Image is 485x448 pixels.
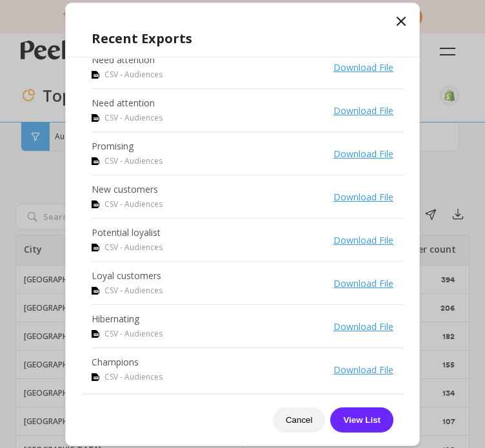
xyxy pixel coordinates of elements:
p: Need attention [92,54,163,66]
span: CSV - Audiences [104,285,163,297]
a: Download File [333,277,393,289]
span: CSV - Audiences [104,371,163,383]
p: Promising [92,140,163,153]
a: Download File [333,234,393,246]
span: CSV - Audiences [104,199,163,210]
p: Loyal customers [92,269,163,282]
img: csv icon [92,157,99,165]
img: csv icon [92,71,99,79]
span: CSV - Audiences [104,242,163,253]
p: Potential loyalist [92,226,163,239]
a: Download File [333,320,393,333]
img: csv icon [92,200,99,208]
img: csv icon [92,244,99,251]
h1: Recent Exports [92,29,393,48]
a: Download File [333,364,393,376]
a: Download File [333,61,393,73]
img: csv icon [92,373,99,381]
img: csv icon [92,287,99,295]
a: Download File [333,104,393,117]
button: View List [330,407,393,433]
img: csv icon [92,330,99,338]
a: Download File [333,191,393,203]
p: Hibernating [92,313,163,326]
p: Need attention [92,97,163,110]
p: New customers [92,183,163,196]
a: Download File [333,148,393,160]
span: CSV - Audiences [104,112,163,124]
p: Champions [92,356,163,369]
span: CSV - Audiences [104,69,163,81]
span: CSV - Audiences [104,155,163,167]
button: Cancel [273,407,326,433]
span: CSV - Audiences [104,328,163,340]
img: csv icon [92,114,99,122]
